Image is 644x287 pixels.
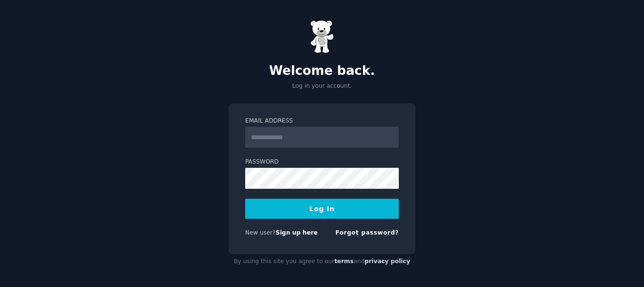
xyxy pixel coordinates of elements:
[245,229,276,236] span: New user?
[245,158,399,166] label: Password
[310,20,334,53] img: Gummy Bear
[334,258,353,265] a: terms
[229,254,415,269] div: By using this site you agree to our and
[229,82,415,91] p: Log in your account.
[229,63,415,79] h2: Welcome back.
[335,229,399,236] a: Forgot password?
[245,117,399,125] label: Email Address
[245,199,399,219] button: Log In
[276,229,318,236] a: Sign up here
[364,258,410,265] a: privacy policy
